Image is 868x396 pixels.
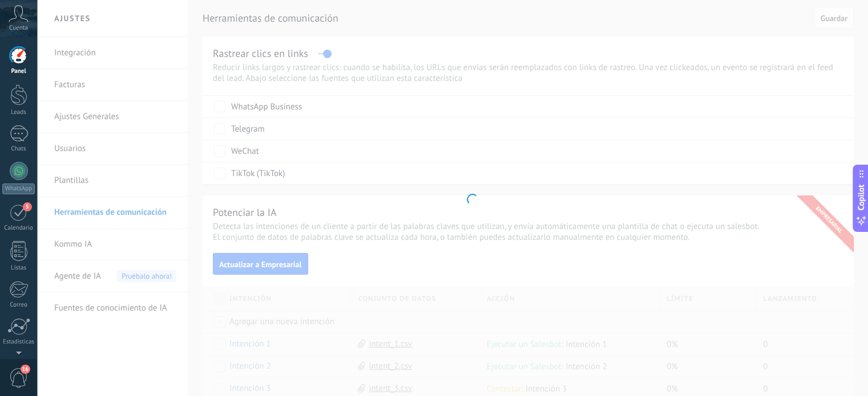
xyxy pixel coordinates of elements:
div: Leads [2,109,35,116]
div: Estadísticas [2,338,35,346]
div: Chats [2,145,35,153]
div: Correo [2,301,35,309]
div: Panel [2,68,35,75]
span: 16 [21,365,30,374]
div: Listas [2,264,35,272]
span: Copilot [855,184,867,210]
span: Cuenta [9,25,28,32]
div: WhatsApp [2,183,35,194]
span: 5 [23,202,32,211]
div: Calendario [2,224,35,232]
